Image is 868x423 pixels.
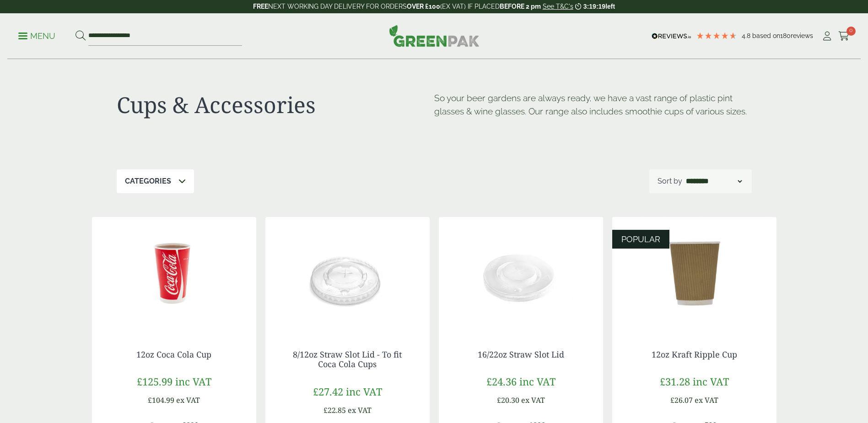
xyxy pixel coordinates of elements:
span: inc VAT [175,374,211,388]
span: inc VAT [693,374,729,388]
a: 0 [838,29,850,43]
span: ex VAT [348,405,372,415]
h1: Cups & Accessories [117,92,434,118]
img: 12oz Kraft Ripple Cup-0 [612,217,776,331]
a: See T&C's [543,3,573,10]
span: 180 [780,32,791,39]
span: 3:19:19 [583,3,605,10]
i: My Account [821,32,833,41]
select: Shop order [684,176,744,187]
div: 4.78 Stars [696,32,737,40]
span: left [605,3,615,10]
span: £104.99 [148,395,174,405]
img: 12oz Coca Cola Cup with coke [92,217,256,331]
p: Categories [125,176,171,187]
span: £22.85 [323,405,346,415]
span: £20.30 [497,395,519,405]
span: £31.28 [660,374,690,388]
img: 12oz straw slot coke cup lid [265,217,430,331]
span: £27.42 [313,385,343,398]
p: Menu [18,31,55,42]
strong: FREE [253,3,268,10]
a: 12oz Kraft Ripple Cup [652,349,737,360]
a: 16/22oz Straw Slot Lid [478,349,564,360]
span: ex VAT [521,395,545,405]
a: Menu [18,31,55,40]
span: inc VAT [346,385,382,398]
span: £26.07 [670,395,693,405]
span: £125.99 [137,374,173,388]
span: ex VAT [695,395,718,405]
a: 12oz Coca Cola Cup [136,349,211,360]
span: £24.36 [486,374,517,388]
span: reviews [791,32,813,39]
img: GreenPak Supplies [389,25,480,47]
strong: BEFORE 2 pm [500,3,541,10]
p: Sort by [658,176,682,187]
span: POPULAR [621,234,660,244]
a: 8/12oz Straw Slot Lid - To fit Coca Cola Cups [293,349,402,370]
span: 4.8 [742,32,752,39]
span: inc VAT [519,374,555,388]
strong: OVER £100 [407,3,440,10]
span: Based on [752,32,780,39]
img: REVIEWS.io [652,33,691,39]
p: So your beer gardens are always ready, we have a vast range of plastic pint glasses & wine glasse... [434,92,752,118]
img: 16/22oz Straw Slot Coke Cup lid [439,217,603,331]
i: Cart [838,32,850,41]
span: 0 [846,27,856,36]
span: ex VAT [176,395,200,405]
